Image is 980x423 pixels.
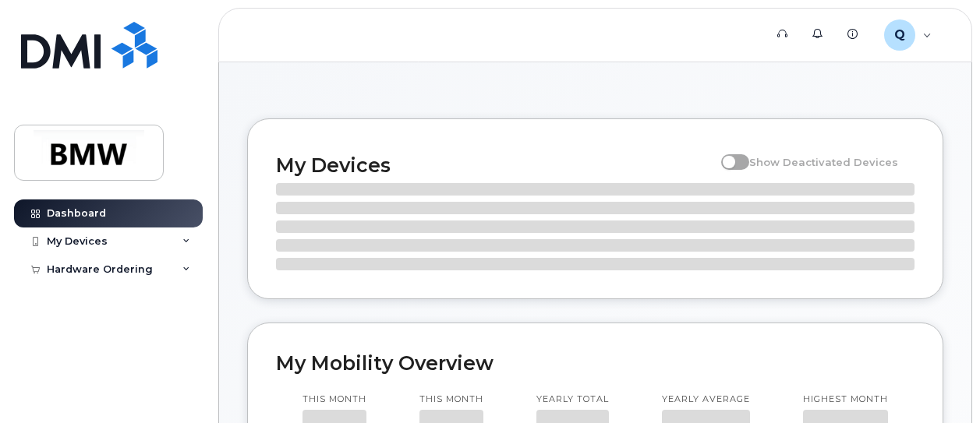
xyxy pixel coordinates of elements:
[419,393,483,406] p: This month
[536,393,609,406] p: Yearly total
[721,147,734,160] input: Show Deactivated Devices
[749,156,898,168] span: Show Deactivated Devices
[276,153,713,177] h2: My Devices
[662,393,750,406] p: Yearly average
[302,393,366,406] p: This month
[803,393,888,406] p: Highest month
[276,351,915,375] h2: My Mobility Overview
